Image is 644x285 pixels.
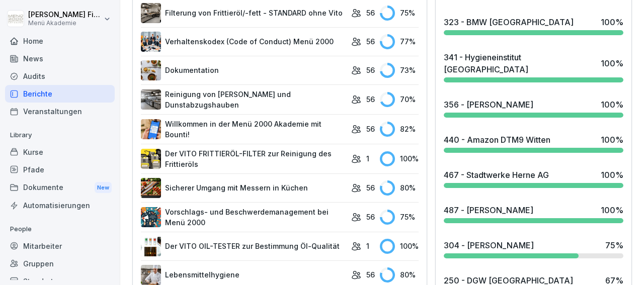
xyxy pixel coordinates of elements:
a: Sicherer Umgang mit Messern in Küchen [141,178,346,198]
a: 304 - [PERSON_NAME]75% [440,235,627,262]
div: 100 % [601,134,623,146]
p: [PERSON_NAME] Fiegert [28,11,102,19]
p: 56 [366,36,375,47]
a: Audits [5,67,115,85]
div: 80 % [380,267,419,282]
a: Lebensmittelhygiene [141,265,346,285]
p: 1 [366,153,369,164]
a: Home [5,32,115,50]
a: Kurse [5,143,115,161]
p: 56 [366,124,375,134]
a: News [5,50,115,67]
a: DokumenteNew [5,178,115,197]
img: mfnj94a6vgl4cypi86l5ezmw.png [141,89,161,110]
a: Berichte [5,85,115,103]
p: Menü Akademie [28,20,102,27]
img: lnrteyew03wyeg2dvomajll7.png [141,3,161,23]
a: 467 - Stadtwerke Herne AG100% [440,165,627,192]
a: Verhaltenskodex (Code of Conduct) Menü 2000 [141,32,346,52]
img: up30sq4qohmlf9oyka1pt50j.png [141,236,161,256]
p: 56 [366,8,375,18]
div: Dokumente [5,178,115,197]
div: 70 % [380,92,419,107]
div: 100 % [601,57,623,69]
div: 100 % [601,99,623,111]
img: jg117puhp44y4en97z3zv7dk.png [141,60,161,80]
div: 73 % [380,63,419,78]
div: 100 % [601,169,623,181]
p: 56 [366,94,375,105]
a: 440 - Amazon DTM9 Witten100% [440,130,627,157]
div: 100 % [380,151,419,166]
p: 56 [366,182,375,193]
img: jz0fz12u36edh1e04itkdbcq.png [141,265,161,285]
div: 75 % [605,239,623,251]
div: 82 % [380,122,419,137]
img: m8bvy8z8kneahw7tpdkl7btm.png [141,207,161,227]
a: 341 - Hygieneinstitut [GEOGRAPHIC_DATA]100% [440,47,627,86]
a: Der VITO OIL-TESTER zur Bestimmung Öl-Qualität [141,236,346,256]
img: bnqppd732b90oy0z41dk6kj2.png [141,178,161,198]
p: 1 [366,241,369,251]
a: Vorschlags- und Beschwerdemanagement bei Menü 2000 [141,207,346,228]
div: 341 - Hygieneinstitut [GEOGRAPHIC_DATA] [444,51,596,75]
div: 75 % [380,6,419,21]
div: 77 % [380,34,419,49]
div: 440 - Amazon DTM9 Witten [444,134,550,146]
p: 56 [366,269,375,280]
div: 487 - [PERSON_NAME] [444,204,533,216]
div: 75 % [380,210,419,225]
a: Reinigung von [PERSON_NAME] und Dunstabzugshauben [141,89,346,110]
a: Gruppen [5,255,115,272]
img: xh3bnih80d1pxcetv9zsuevg.png [141,119,161,139]
img: lxawnajjsce9vyoprlfqagnf.png [141,149,161,169]
div: 323 - BMW [GEOGRAPHIC_DATA] [444,16,574,28]
div: 356 - [PERSON_NAME] [444,99,533,111]
p: People [5,221,115,237]
p: 56 [366,212,375,222]
a: 323 - BMW [GEOGRAPHIC_DATA]100% [440,12,627,39]
a: Veranstaltungen [5,103,115,120]
div: 467 - Stadtwerke Herne AG [444,169,549,181]
a: Automatisierungen [5,197,115,214]
div: 100 % [380,239,419,254]
a: Der VITO FRITTIERÖL-FILTER zur Reinigung des Frittieröls [141,148,346,169]
p: Library [5,127,115,143]
div: 80 % [380,180,419,196]
div: 304 - [PERSON_NAME] [444,239,534,251]
a: 487 - [PERSON_NAME]100% [440,200,627,227]
p: 56 [366,65,375,75]
a: 356 - [PERSON_NAME]100% [440,94,627,122]
div: 100 % [601,16,623,28]
img: hh3kvobgi93e94d22i1c6810.png [141,32,161,52]
a: Dokumentation [141,60,346,80]
a: Filterung von Frittieröl/-fett - STANDARD ohne Vito [141,3,346,23]
a: Pfade [5,161,115,178]
div: 100 % [601,204,623,216]
a: Mitarbeiter [5,237,115,255]
a: Willkommen in der Menü 2000 Akademie mit Bounti! [141,119,346,140]
div: New [95,182,112,194]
